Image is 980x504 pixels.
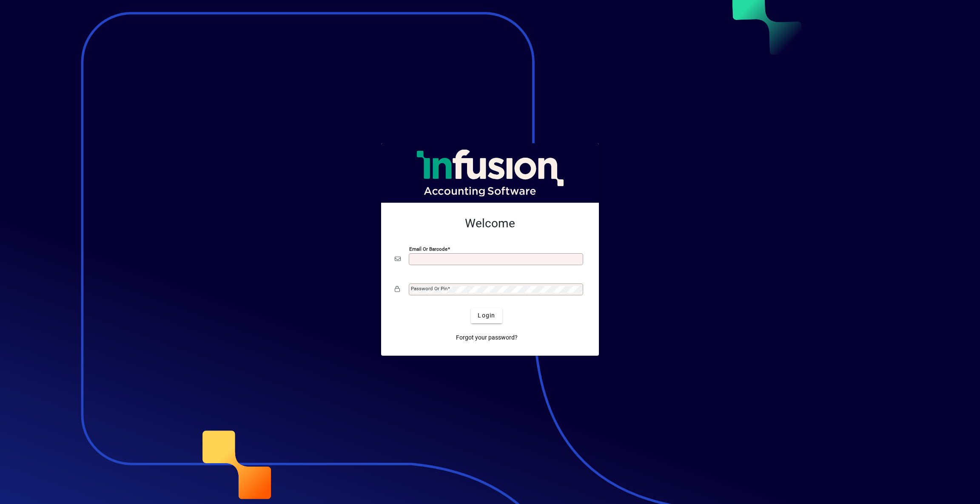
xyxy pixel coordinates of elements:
h2: Welcome [395,216,585,231]
span: Login [478,311,495,320]
a: Forgot your password? [453,330,521,345]
mat-label: Email or Barcode [409,246,447,252]
span: Forgot your password? [456,333,518,342]
mat-label: Password or Pin [411,286,447,292]
button: Login [471,308,502,323]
